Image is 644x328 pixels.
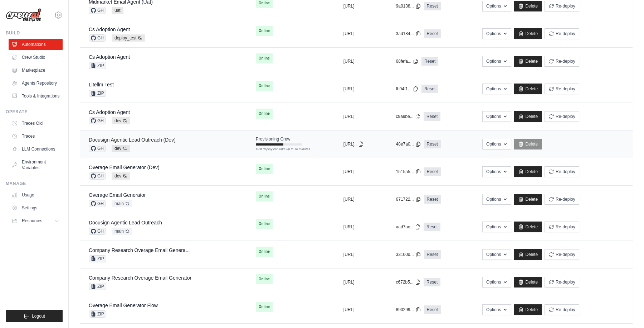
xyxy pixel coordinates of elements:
button: Resources [9,215,63,227]
span: GH [89,228,106,235]
button: Options [482,249,511,260]
span: GH [89,200,106,207]
button: Options [482,222,511,232]
button: 3ad184... [396,31,421,37]
a: Docusign Agentic Lead Outreach [89,220,162,225]
a: Agents Repository [9,77,63,89]
span: Online [256,109,273,119]
a: Reset [421,57,438,66]
span: dev [112,172,130,180]
span: GH [89,34,106,42]
button: aad7ac... [396,224,421,230]
span: dev [112,145,130,152]
span: ZIP [89,283,106,290]
span: Provisioning Crew [256,136,291,142]
a: Delete [514,28,542,39]
span: GH [89,172,106,180]
button: fb94f1... [396,86,419,92]
div: Manage [6,181,63,186]
span: main [112,228,132,235]
button: c672b5... [396,279,421,285]
button: Options [482,111,511,122]
button: Re-deploy [545,222,579,232]
span: GH [89,117,106,124]
a: Delete [514,166,542,177]
span: ZIP [89,62,106,69]
span: Resources [22,218,42,224]
div: Operate [6,109,63,115]
button: Re-deploy [545,84,579,94]
a: Marketplace [9,65,63,76]
button: Options [482,84,511,94]
span: Online [256,164,273,174]
a: Environment Variables [9,156,63,173]
a: Reset [424,167,441,176]
a: Reset [424,140,441,148]
a: Reset [424,2,441,10]
a: Usage [9,189,63,201]
button: Options [482,304,511,315]
a: Delete [514,304,542,315]
a: Delete [514,194,542,205]
a: Cs Adoption Agent [89,109,130,115]
button: 33100d... [396,252,421,257]
button: Re-deploy [545,277,579,287]
button: Options [482,166,511,177]
a: Reset [424,305,441,314]
span: dev [112,117,130,124]
button: Re-deploy [545,28,579,39]
a: Delete [514,56,542,67]
a: Delete [514,111,542,122]
span: Online [256,302,273,312]
a: Crew Studio [9,52,63,63]
button: Options [482,1,511,11]
a: Reset [424,250,441,259]
button: Options [482,28,511,39]
span: Online [256,81,273,91]
img: Logo [6,8,42,22]
button: 1515a5... [396,169,421,175]
a: Reset [424,29,441,38]
a: Reset [424,278,440,286]
button: Re-deploy [545,111,579,122]
a: Automations [9,39,63,50]
button: 9a0138... [396,3,421,9]
a: Docusign Agentic Lead Outreach (Dev) [89,137,176,143]
span: GH [89,7,106,14]
a: Litellm Test [89,82,114,87]
span: ZIP [89,310,106,318]
span: Online [256,191,273,201]
a: Reset [421,85,438,93]
a: Reset [424,112,440,121]
span: ZIP [89,90,106,97]
a: Company Research Overage Email Genera... [89,247,190,253]
button: 671722... [396,196,421,202]
div: Build [6,30,63,36]
button: Options [482,56,511,67]
button: Re-deploy [545,249,579,260]
span: uat [112,7,123,14]
button: Options [482,277,511,287]
button: Re-deploy [545,1,579,11]
button: Logout [6,310,63,322]
button: Options [482,139,511,149]
span: Online [256,274,273,284]
a: Reset [424,223,440,231]
span: Online [256,53,273,63]
a: LLM Connections [9,143,63,155]
a: Cs Adoption Agent [89,54,130,60]
button: 48e7a0... [396,141,421,147]
a: Traces [9,130,63,142]
div: First deploy can take up to 10 minutes [256,147,302,152]
a: Settings [9,202,63,214]
a: Delete [514,84,542,94]
a: Overage Email Generator Flow [89,303,158,308]
span: Online [256,26,273,36]
a: Tools & Integrations [9,90,63,102]
span: GH [89,145,106,152]
a: Delete [514,277,542,287]
span: Online [256,219,273,229]
a: Reset [424,195,441,204]
span: ZIP [89,255,106,262]
button: c9a9be... [396,114,421,119]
